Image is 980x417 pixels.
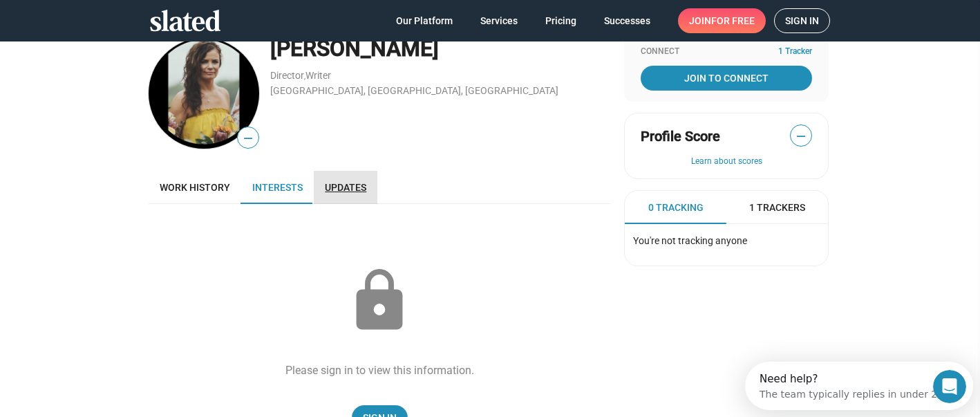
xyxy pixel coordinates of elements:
[643,66,809,91] span: Join To Connect
[933,370,966,403] iframe: Intercom live chat
[345,266,414,335] mat-icon: lock
[15,23,198,37] div: The team typically replies in under 2h
[314,171,377,204] a: Updates
[774,8,830,33] a: Sign in
[304,73,305,80] span: ,
[641,66,812,91] a: Join To Connect
[641,156,812,167] button: Learn about scores
[778,46,812,57] span: 1 Tracker
[791,127,811,145] span: —
[270,70,304,81] a: Director
[641,46,812,57] div: Connect
[270,34,610,64] div: [PERSON_NAME]
[593,8,661,33] a: Successes
[604,8,650,33] span: Successes
[469,8,529,33] a: Services
[711,8,755,33] span: for free
[678,8,766,33] a: Joinfor free
[285,363,474,378] div: Please sign in to view this information.
[745,362,973,410] iframe: Intercom live chat discovery launcher
[149,38,259,149] img: Amanda Sima
[238,129,258,147] span: —
[633,235,747,246] span: You're not tracking anyone
[241,171,314,204] a: Interests
[6,6,239,44] div: Open Intercom Messenger
[534,8,587,33] a: Pricing
[149,171,241,204] a: Work history
[270,85,558,96] a: [GEOGRAPHIC_DATA], [GEOGRAPHIC_DATA], [GEOGRAPHIC_DATA]
[385,8,464,33] a: Our Platform
[396,8,453,33] span: Our Platform
[641,127,720,146] span: Profile Score
[480,8,518,33] span: Services
[785,9,819,33] span: Sign in
[689,8,755,33] span: Join
[545,8,576,33] span: Pricing
[252,182,303,193] span: Interests
[305,70,331,81] a: Writer
[648,201,704,214] span: 0 Tracking
[160,182,230,193] span: Work history
[325,182,366,193] span: Updates
[749,201,805,214] span: 1 Trackers
[15,12,198,23] div: Need help?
